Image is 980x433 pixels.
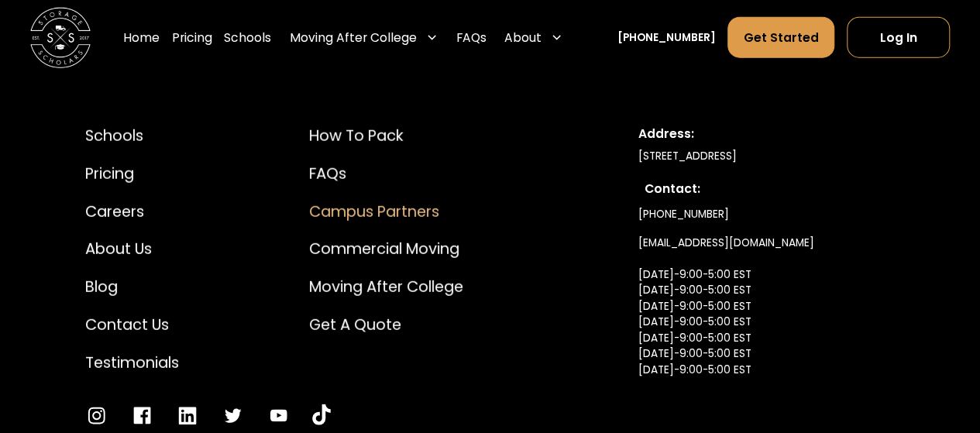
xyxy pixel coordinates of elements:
[85,125,179,147] a: Schools
[312,404,330,427] a: Go to YouTube
[504,29,542,46] div: About
[456,17,487,60] a: FAQs
[176,404,198,427] a: Go to LinkedIn
[498,17,569,60] div: About
[309,125,463,147] a: How to Pack
[284,17,444,60] div: Moving After College
[85,238,179,260] a: About Us
[85,201,179,223] a: Careers
[267,404,290,427] a: Go to YouTube
[309,314,463,336] a: Get a Quote
[727,17,834,58] a: Get Started
[30,8,91,68] img: Storage Scholars main logo
[222,404,244,427] a: Go to Twitter
[638,149,894,165] div: [STREET_ADDRESS]
[309,163,463,185] a: FAQs
[617,30,716,46] a: [PHONE_NUMBER]
[638,125,894,143] div: Address:
[309,201,463,223] a: Campus Partners
[847,17,950,58] a: Log In
[131,404,153,427] a: Go to Facebook
[85,352,179,374] a: Testimonials
[85,404,108,427] a: Go to Instagram
[290,29,417,46] div: Moving After College
[309,238,463,260] a: Commercial Moving
[638,229,813,416] a: [EMAIL_ADDRESS][DOMAIN_NAME][DATE]-9:00-5:00 EST[DATE]-9:00-5:00 EST[DATE]-9:00-5:00 EST[DATE]-9:...
[309,276,463,298] a: Moving After College
[123,17,160,60] a: Home
[638,201,728,229] a: [PHONE_NUMBER]
[172,17,212,60] a: Pricing
[85,163,179,185] a: Pricing
[85,314,179,336] a: Contact Us
[644,180,889,198] div: Contact:
[85,276,179,298] a: Blog
[224,17,271,60] a: Schools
